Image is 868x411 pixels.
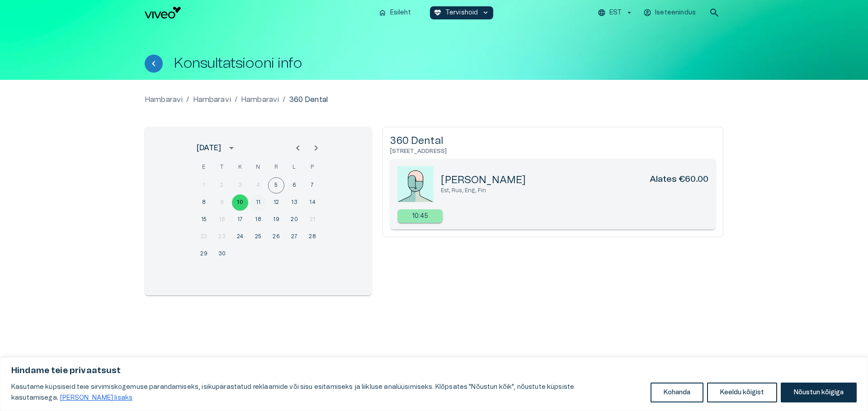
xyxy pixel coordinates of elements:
[397,209,443,223] div: 10:45
[196,246,212,262] button: 29
[232,158,248,176] span: kolmapäev
[145,7,181,18] img: Viveo logo
[11,365,857,376] p: Hindame teie privaatsust
[250,158,266,176] span: neljapäev
[268,158,284,176] span: reede
[655,8,696,18] p: Iseteenindus
[224,140,239,156] button: calendar view is open, switch to year view
[286,229,302,245] button: 27
[283,94,285,105] p: /
[235,94,237,105] p: /
[232,194,248,211] button: 10
[596,6,635,19] button: EST
[397,209,443,223] a: Select new timeslot for rescheduling
[397,166,434,202] img: doctorPlaceholder-zWS651l2.jpeg
[445,8,478,18] p: Tervishoid
[250,212,266,228] button: 18
[390,148,716,155] h6: [STREET_ADDRESS]
[289,94,328,105] p: 360 Dental
[286,177,302,194] button: 6
[11,382,644,403] p: Kasutame küpsiseid teie sirvimiskogemuse parandamiseks, isikupärastatud reklaamide või sisu esita...
[642,6,698,19] button: Iseteenindus
[196,158,212,176] span: esmaspäev
[241,94,279,105] a: Hambaravi
[214,158,230,176] span: teisipäev
[705,4,723,22] button: open search modal
[651,383,703,402] button: Kohanda
[304,229,321,245] button: 28
[609,8,622,18] p: EST
[390,134,716,148] h5: 360 Dental
[390,8,411,18] p: Esileht
[434,9,442,17] span: ecg_heart
[196,212,212,228] button: 15
[286,194,302,211] button: 13
[707,383,777,402] button: Keeldu kõigist
[197,143,221,153] div: [DATE]
[174,55,302,71] h1: Konsultatsiooni info
[441,174,526,187] h5: [PERSON_NAME]
[304,158,321,176] span: pühapäev
[481,9,490,17] span: keyboard_arrow_down
[286,158,302,176] span: laupäev
[307,139,325,157] button: Next month
[145,55,163,73] button: Tagasi
[441,187,708,194] p: Est, Rus, Eng, Fin
[709,7,720,18] span: search
[286,212,302,228] button: 20
[650,174,708,187] h6: Alates €60.00
[304,194,321,211] button: 14
[232,212,248,228] button: 17
[214,246,230,262] button: 30
[268,194,284,211] button: 12
[145,7,371,18] a: Navigate to homepage
[430,6,494,19] button: ecg_heartTervishoidkeyboard_arrow_down
[304,177,321,194] button: 7
[186,94,189,105] p: /
[412,212,429,221] p: 10:45
[781,383,857,402] button: Nõustun kõigiga
[268,229,284,245] button: 26
[250,194,266,211] button: 11
[60,394,133,402] a: Loe lisaks
[145,94,183,105] a: Hambaravi
[196,194,212,211] button: 8
[250,229,266,245] button: 25
[378,9,387,17] span: home
[375,6,415,19] button: homeEsileht
[46,7,60,14] span: Help
[268,212,284,228] button: 19
[193,94,231,105] a: Hambaravi
[232,229,248,245] button: 24
[268,177,284,194] button: 5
